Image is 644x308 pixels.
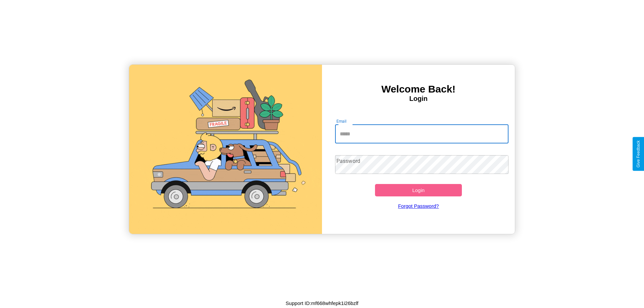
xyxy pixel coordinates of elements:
p: Support ID: mf668whfepk1i26bzlf [286,299,359,308]
button: Login [375,184,462,196]
h3: Welcome Back! [322,83,515,95]
a: Forgot Password? [332,196,505,215]
div: Give Feedback [636,140,641,168]
h4: Login [322,95,515,103]
label: Email [336,118,347,124]
img: gif [129,65,322,234]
